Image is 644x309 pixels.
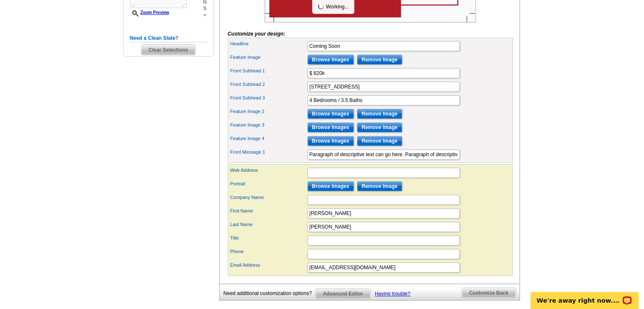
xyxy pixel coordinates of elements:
label: Front Subhead 2 [230,81,307,88]
a: Advanced Editor [315,288,370,299]
a: Having trouble? [375,291,410,297]
a: Zoom Preview [130,10,169,15]
label: Feature Image 4 [230,135,307,142]
input: Browse Images [307,109,354,119]
label: Company Name [230,194,307,201]
span: Customize Back [462,288,516,298]
label: Feature Image 3 [230,121,307,129]
h5: Need a Clean Slate? [130,34,207,42]
input: Remove Image [357,109,402,119]
label: Email Address [230,262,307,269]
input: Browse Images [307,136,354,146]
input: Remove Image [357,181,402,191]
span: s [203,6,207,12]
label: Front Message 1 [230,149,307,156]
img: loading... [318,3,324,10]
label: Web Address [230,167,307,174]
input: Browse Images [307,55,354,65]
label: First Name [230,207,307,215]
label: Front Subhead 1 [230,67,307,74]
label: Feature Image 2 [230,108,307,115]
span: Clear Selections [141,45,195,55]
i: Customize your design: [228,31,285,37]
label: Last Name [230,221,307,228]
input: Browse Images [307,181,354,191]
label: Headline [230,40,307,47]
div: Need additional customization options? [224,288,315,299]
input: Remove Image [357,55,402,65]
label: Feature Image [230,54,307,61]
input: Remove Image [357,136,402,146]
label: Title [230,235,307,242]
span: » [203,12,207,18]
label: Portrait [230,180,307,188]
label: Phone [230,248,307,255]
label: Front Subhead 3 [230,94,307,102]
input: Browse Images [307,122,354,132]
iframe: LiveChat chat widget [525,282,644,309]
input: Remove Image [357,122,402,132]
span: Advanced Editor [315,289,370,299]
